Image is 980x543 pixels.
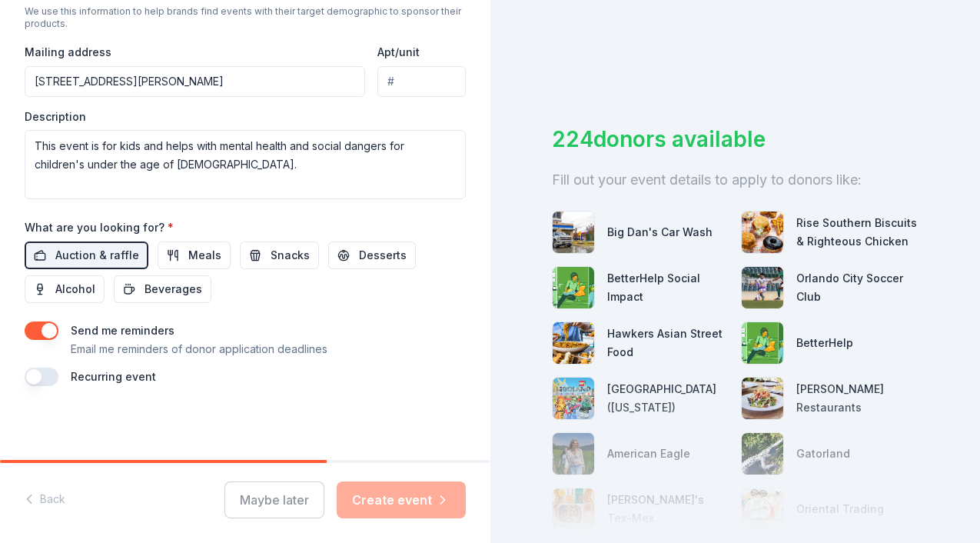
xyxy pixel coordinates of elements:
img: photo for Hawkers Asian Street Food [553,322,594,364]
label: Send me reminders [71,324,174,337]
label: Mailing address [25,45,111,60]
div: 224 donors available [552,123,919,155]
button: Alcohol [25,275,105,303]
img: photo for BetterHelp [742,322,783,364]
div: BetterHelp Social Impact [607,269,729,306]
label: Recurring event [71,370,156,383]
div: Rise Southern Biscuits & Righteous Chicken [796,214,919,251]
div: BetterHelp [796,334,853,352]
img: photo for Orlando City Soccer Club [742,267,783,308]
div: Big Dan's Car Wash [607,223,713,242]
span: Meals [188,246,221,265]
div: Fill out your event details to apply to donors like: [552,168,919,192]
label: Description [25,109,86,125]
textarea: This event is for kids and helps with mental health and social dangers for children's under the a... [25,130,466,199]
img: photo for BetterHelp Social Impact [553,267,594,308]
span: Alcohol [55,280,95,298]
button: Beverages [114,275,211,303]
span: Beverages [145,280,202,298]
label: What are you looking for? [25,220,174,235]
div: Hawkers Asian Street Food [607,325,729,361]
img: photo for Big Dan's Car Wash [553,212,594,253]
label: Apt/unit [377,45,420,60]
span: Auction & raffle [55,246,139,265]
span: Snacks [271,246,310,265]
div: We use this information to help brands find events with their target demographic to sponsor their... [25,5,466,30]
div: Orlando City Soccer Club [796,269,919,306]
img: photo for Rise Southern Biscuits & Righteous Chicken [742,212,783,253]
p: Email me reminders of donor application deadlines [71,340,327,358]
input: # [377,66,466,97]
button: Snacks [240,242,319,269]
span: Desserts [359,246,407,265]
input: Enter a US address [25,66,365,97]
button: Auction & raffle [25,242,148,269]
button: Desserts [328,242,416,269]
button: Meals [158,242,231,269]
